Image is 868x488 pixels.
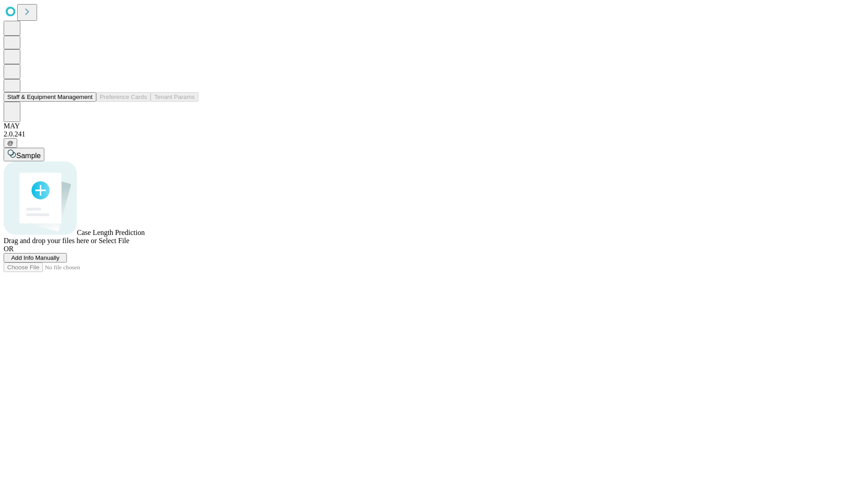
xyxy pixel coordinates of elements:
span: @ [7,140,14,146]
span: Add Info Manually [11,254,60,261]
span: Drag and drop your files here or [4,237,97,244]
div: MAY [4,122,864,130]
button: Staff & Equipment Management [4,92,96,102]
button: Sample [4,148,44,161]
button: Add Info Manually [4,253,67,263]
span: Case Length Prediction [77,229,145,236]
span: OR [4,245,14,253]
button: Preference Cards [96,92,151,102]
button: Tenant Params [151,92,198,102]
button: @ [4,138,17,148]
span: Sample [16,152,41,160]
span: Select File [99,237,129,244]
div: 2.0.241 [4,130,864,138]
